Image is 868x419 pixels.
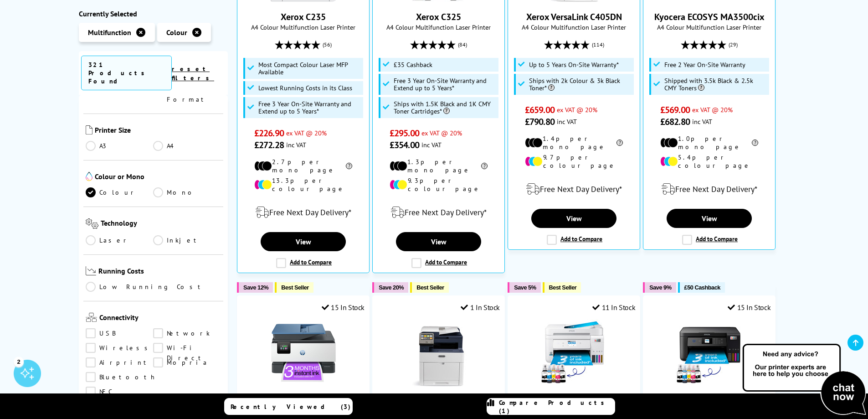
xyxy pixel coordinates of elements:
span: Best Seller [549,284,577,291]
span: Printer Size [95,125,221,136]
li: 13.3p per colour page [254,176,352,193]
span: ex VAT @ 20% [692,105,733,114]
a: A4 [153,141,221,151]
li: 1.4p per mono page [525,134,623,151]
a: Inkjet [153,235,221,245]
span: £790.80 [525,116,555,128]
span: Best Seller [416,284,444,291]
span: A4 Colour Multifunction Laser Printer [648,23,770,31]
div: 2 [14,357,24,367]
label: Add to Compare [547,235,602,245]
a: Epson EcoTank ET-4856 [540,380,608,389]
span: Best Seller [281,284,309,291]
img: Open Live Chat window [740,342,868,417]
div: 15 In Stock [728,303,770,312]
span: A4 Colour Multifunction Laser Printer [377,23,500,31]
a: Xerox C325 [416,11,461,23]
button: Save 12% [237,282,273,293]
a: reset filters [172,65,214,82]
span: A4 Colour Multifunction Laser Printer [513,23,635,31]
span: £50 Cashback [684,284,720,291]
a: Mono [153,187,221,197]
label: Add to Compare [682,235,738,245]
a: Wi-Fi Direct [153,343,221,353]
img: Technology [86,218,99,229]
span: ex VAT @ 20% [557,105,597,114]
li: 5.4p per colour page [660,153,758,170]
span: Most Compact Colour Laser MFP Available [258,61,361,76]
a: Network [153,329,221,339]
span: (114) [592,36,604,53]
div: modal_delivery [242,200,365,225]
a: Recently Viewed (3) [224,398,353,415]
img: Printer Size [86,125,92,134]
span: Colour [166,28,187,37]
img: Colour or Mono [86,172,92,181]
button: Save 5% [508,282,540,293]
li: 1.0p per mono page [660,134,758,151]
span: £659.00 [525,104,555,116]
span: £569.00 [660,104,690,116]
span: Ships with 2k Colour & 3k Black Toner* [529,77,632,92]
span: Running Costs [98,266,221,278]
span: Technology [101,218,221,231]
a: NFC [86,387,154,397]
span: £354.00 [390,139,419,151]
span: Multifunction [88,28,131,37]
img: Xerox WorkCentre 6515DNI [405,319,473,387]
a: Low Running Cost [86,282,221,292]
a: Laser [86,235,154,245]
button: Best Seller [410,282,449,293]
button: Best Seller [543,282,581,293]
span: Save 9% [649,284,671,291]
img: Epson EcoTank ET-4856 [540,319,608,387]
span: inc VAT [692,117,712,126]
span: £682.80 [660,116,690,128]
a: Epson EcoTank ET-2851 [675,380,744,389]
span: 321 Products Found [81,56,172,90]
span: inc VAT [286,140,306,149]
div: modal_delivery [513,176,635,202]
li: 9.7p per colour page [525,153,623,170]
span: Save 12% [243,284,268,291]
span: Connectivity [99,313,221,324]
div: 15 In Stock [322,303,365,312]
a: A3 [86,141,154,151]
span: inc VAT [557,117,577,126]
div: 1 In Stock [461,303,500,312]
span: £272.28 [254,139,284,151]
a: Kyocera ECOSYS MA3500cix [654,11,765,23]
span: inc VAT [421,140,442,149]
div: modal_delivery [377,200,500,225]
span: £226.90 [254,127,284,139]
span: A4 Colour Multifunction Laser Printer [242,23,365,31]
span: Recently Viewed (3) [231,403,351,411]
a: View [667,209,751,228]
span: ex VAT @ 20% [421,129,462,137]
span: Free 3 Year On-Site Warranty and Extend up to 5 Years* [258,100,361,115]
li: 2.7p per mono page [254,158,352,174]
span: £35 Cashback [394,61,432,68]
button: Save 9% [643,282,676,293]
span: £295.00 [390,127,419,139]
li: 9.3p per colour page [390,176,488,193]
a: Airprint [86,358,154,368]
a: Xerox VersaLink C405DN [526,11,622,23]
a: Compare Products (1) [487,398,615,415]
span: Free 2 Year On-Site Warranty [664,61,745,68]
a: HP OfficeJet Pro 9125e [269,380,338,389]
span: Lowest Running Costs in its Class [258,84,352,92]
img: HP OfficeJet Pro 9125e [269,319,338,387]
span: Up to 5 Years On-Site Warranty* [529,61,619,68]
img: Epson EcoTank ET-2851 [675,319,744,387]
a: Colour [86,187,154,197]
span: (29) [729,36,738,53]
label: Add to Compare [411,258,467,268]
span: Ships with 1.5K Black and 1K CMY Toner Cartridges* [394,100,497,115]
div: 11 In Stock [592,303,635,312]
span: ex VAT @ 20% [286,129,327,137]
span: Free 3 Year On-Site Warranty and Extend up to 5 Years* [394,77,497,92]
span: Save 20% [379,284,404,291]
a: Wireless [86,343,154,353]
span: Shipped with 3.5k Black & 2.5k CMY Toners [664,77,767,92]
